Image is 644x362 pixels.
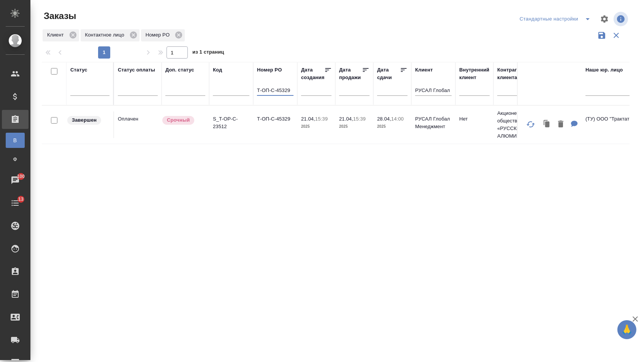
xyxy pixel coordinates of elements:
[192,48,224,59] span: из 1 страниц
[10,137,21,144] span: В
[146,31,172,39] p: Номер PO
[339,123,370,130] p: 2025
[2,171,29,190] a: 100
[165,66,194,74] div: Доп. статус
[522,115,540,133] button: Обновить
[301,66,324,81] div: Дата создания
[85,31,127,39] p: Контактное лицо
[415,115,452,130] p: РУСАЛ Глобал Менеджмент
[614,12,630,26] span: Посмотреть информацию
[47,31,67,39] p: Клиент
[301,123,332,130] p: 2025
[377,123,408,130] p: 2025
[518,13,595,25] div: split button
[70,66,87,74] div: Статус
[72,116,97,124] p: Завершен
[377,116,391,122] p: 28.04,
[118,66,155,74] div: Статус оплаты
[13,173,30,180] span: 100
[67,115,109,125] div: Выставляет КМ при направлении счета или после выполнения всех работ/сдачи заказа клиенту. Окончат...
[339,66,362,81] div: Дата продажи
[415,66,433,74] div: Клиент
[617,320,636,339] button: 🙏
[81,29,140,41] div: Контактное лицо
[585,66,623,74] div: Наше юр. лицо
[459,115,490,123] p: Нет
[167,116,190,124] p: Срочный
[391,116,404,122] p: 14:00
[257,66,282,74] div: Номер PO
[162,115,205,125] div: Выставляется автоматически, если на указанный объем услуг необходимо больше времени в стандартном...
[14,195,28,203] span: 13
[315,116,328,122] p: 15:39
[42,10,76,22] span: Заказы
[459,66,490,81] div: Внутренний клиент
[253,111,297,138] td: Т-ОП-С-45329
[497,66,534,81] div: Контрагент клиента
[609,28,623,43] button: Сбросить фильтры
[43,29,79,41] div: Клиент
[554,117,567,132] button: Удалить
[114,111,162,138] td: Оплачен
[620,322,633,338] span: 🙏
[213,66,222,74] div: Код
[213,115,249,130] p: S_T-OP-C-23512
[497,110,534,140] p: Акционерное общество «РУССКИЙ АЛЮМИНИ...
[6,152,25,167] a: Ф
[377,66,400,81] div: Дата сдачи
[301,116,315,122] p: 21.04,
[353,116,366,122] p: 15:39
[6,133,25,148] a: В
[595,10,614,28] span: Настроить таблицу
[2,194,29,213] a: 13
[540,117,554,132] button: Клонировать
[595,28,609,43] button: Сохранить фильтры
[141,29,185,41] div: Номер PO
[339,116,353,122] p: 21.04,
[10,156,21,163] span: Ф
